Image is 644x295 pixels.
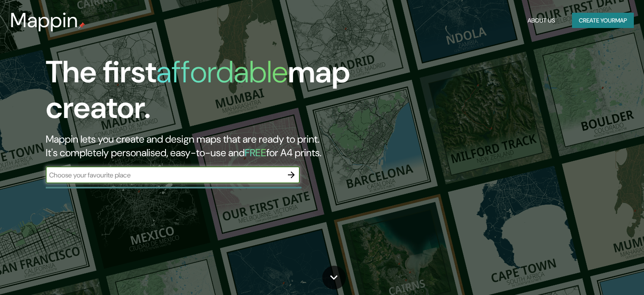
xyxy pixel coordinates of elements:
h2: Mappin lets you create and design maps that are ready to print. It's completely personalised, eas... [46,132,368,160]
h1: The first map creator. [46,54,368,132]
img: mappin-pin [78,22,85,29]
h1: affordable [156,52,288,92]
h3: Mappin [10,8,78,32]
input: Choose your favourite place [46,170,283,180]
button: About Us [524,13,558,28]
h5: FREE [245,146,266,159]
button: Create yourmap [572,13,634,28]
